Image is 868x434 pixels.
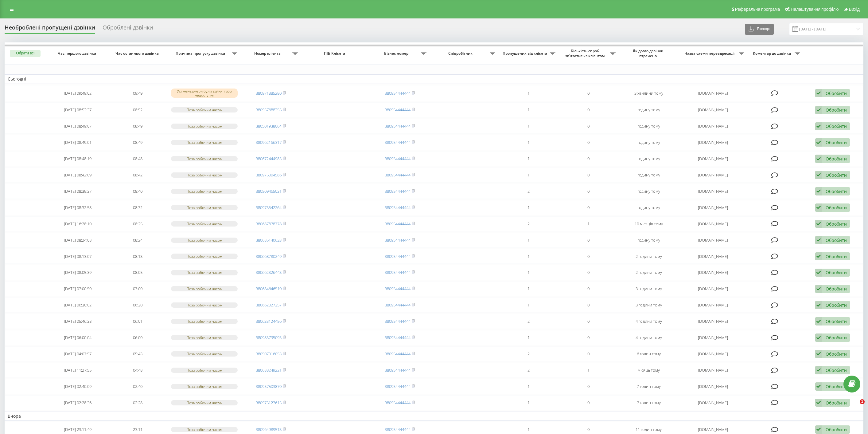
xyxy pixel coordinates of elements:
div: Поза робочим часом [171,286,238,291]
td: [DATE] 08:32:58 [48,200,108,215]
td: [DOMAIN_NAME] [679,168,748,183]
td: 2 [498,314,559,329]
td: [DATE] 08:52:37 [48,102,108,117]
td: [DATE] 08:48:19 [48,151,108,166]
td: 1 [559,216,619,231]
div: Обробити [826,254,847,259]
div: Поза робочим часом [171,270,238,275]
td: [DOMAIN_NAME] [679,395,748,410]
div: Обробити [826,205,847,211]
div: Обробити [826,221,847,227]
a: 380975004586 [256,172,282,178]
td: 0 [559,135,619,150]
a: 380954444444 [385,384,411,389]
td: 0 [559,151,619,166]
div: Обробити [826,351,847,357]
div: Обробити [826,400,847,406]
td: 08:32 [108,200,168,215]
td: 0 [559,102,619,117]
td: [DATE] 08:49:07 [48,119,108,134]
a: 380954444444 [385,351,411,357]
td: [DOMAIN_NAME] [679,151,748,166]
td: [DATE] 02:40:09 [48,379,108,394]
div: Поза робочим часом [171,302,238,308]
a: 380507316053 [256,351,282,357]
td: Сьогодні [5,74,863,84]
a: 380954444444 [385,318,411,324]
a: 380954444444 [385,286,411,291]
td: 1 [498,102,559,117]
a: 380688249221 [256,367,282,373]
td: 1 [498,85,559,101]
td: 0 [559,233,619,248]
a: 380954444444 [385,302,411,308]
td: 4 години тому [619,330,679,345]
div: Обробити [826,237,847,243]
div: Обробити [826,384,847,389]
a: 380672444985 [256,156,282,161]
td: 0 [559,168,619,183]
td: [DATE] 08:39:37 [48,184,108,199]
a: 380954444444 [385,221,411,227]
span: Назва схеми переадресації [682,51,738,56]
td: [DATE] 08:05:39 [48,265,108,280]
td: [DOMAIN_NAME] [679,314,748,329]
a: 380964989513 [256,427,282,432]
div: Поза робочим часом [171,238,238,243]
td: 0 [559,184,619,199]
td: 2 години тому [619,249,679,264]
a: 380501938064 [256,123,282,129]
div: Обробити [826,156,847,162]
td: 1 [498,281,559,296]
td: [DATE] 06:00:04 [48,330,108,345]
td: годину тому [619,200,679,215]
td: [DATE] 16:28:10 [48,216,108,231]
td: 2 [498,346,559,361]
a: 380954444444 [385,107,411,112]
td: 08:49 [108,119,168,134]
div: Обробити [826,367,847,373]
td: 05:43 [108,346,168,361]
td: 1 [498,249,559,264]
a: 380954444444 [385,205,411,210]
td: 08:42 [108,168,168,183]
td: [DOMAIN_NAME] [679,184,748,199]
td: 08:05 [108,265,168,280]
td: 0 [559,119,619,134]
td: годину тому [619,151,679,166]
div: Обробити [826,270,847,275]
td: годину тому [619,102,679,117]
a: 380668780249 [256,254,282,259]
td: [DATE] 11:27:55 [48,363,108,378]
div: Поза робочим часом [171,140,238,145]
td: 08:52 [108,102,168,117]
td: 1 [498,379,559,394]
td: [DATE] 04:07:57 [48,346,108,361]
td: 4 години тому [619,314,679,329]
td: 2 [498,363,559,378]
td: 09:49 [108,85,168,101]
span: 1 [860,399,865,404]
td: 10 місяців тому [619,216,679,231]
a: 380687878778 [256,221,282,227]
td: 0 [559,298,619,313]
td: 0 [559,330,619,345]
a: 380954444444 [385,188,411,194]
div: Обробити [826,302,847,308]
td: [DOMAIN_NAME] [679,249,748,264]
span: ПІБ Клієнта [307,51,363,56]
td: [DATE] 09:49:02 [48,85,108,101]
td: 7 годин тому [619,395,679,410]
a: 380954444444 [385,254,411,259]
div: Обробити [826,90,847,96]
td: 08:48 [108,151,168,166]
div: Обробити [826,188,847,194]
td: 1 [498,233,559,248]
td: 3 години тому [619,281,679,296]
div: Обробити [826,172,847,178]
a: 380954444444 [385,367,411,373]
div: Поза робочим часом [171,172,238,178]
div: Поза робочим часом [171,124,238,129]
td: годину тому [619,184,679,199]
a: 380954444444 [385,123,411,129]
